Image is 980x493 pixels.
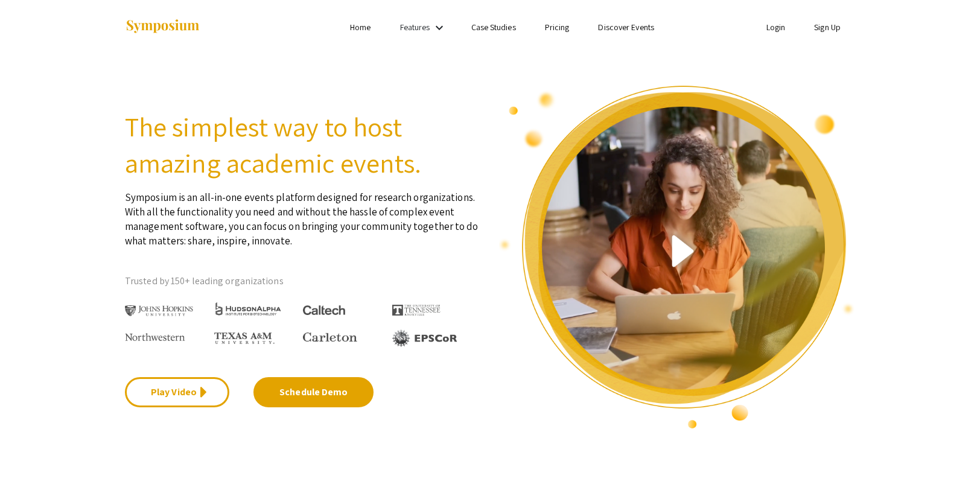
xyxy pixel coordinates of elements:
a: Home [350,22,371,33]
a: Play Video [125,377,229,407]
a: Login [766,22,786,33]
a: Pricing [545,22,570,33]
img: Caltech [303,305,345,316]
a: Features [400,22,430,33]
img: Northwestern [125,333,185,340]
img: video overview of Symposium [499,84,855,430]
img: The University of Tennessee [392,305,441,316]
img: HudsonAlpha [214,302,282,316]
img: Carleton [303,332,357,342]
a: Schedule Demo [253,377,374,407]
img: Symposium by ForagerOne [125,19,200,35]
p: Symposium is an all-in-one events platform designed for research organizations. With all the func... [125,181,481,248]
img: Texas A&M University [214,332,275,345]
p: Trusted by 150+ leading organizations [125,272,481,290]
a: Case Studies [471,22,516,33]
h2: The simplest way to host amazing academic events. [125,109,481,181]
img: Johns Hopkins University [125,305,193,317]
a: Discover Events [598,22,654,33]
img: EPSCOR [392,329,459,347]
a: Sign Up [814,22,841,33]
mat-icon: Expand Features list [432,21,447,35]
